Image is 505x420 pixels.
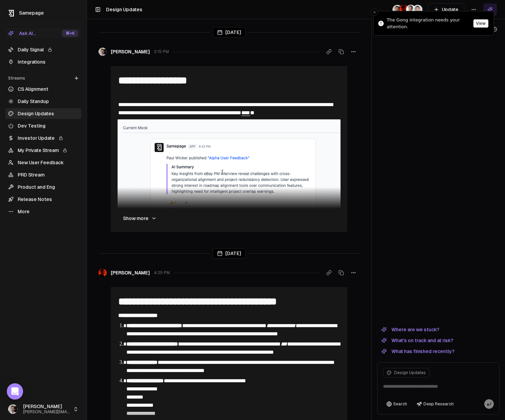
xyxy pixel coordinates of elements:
[5,84,81,95] a: CS Alignment
[5,56,81,67] a: Integrations
[111,269,150,276] span: [PERSON_NAME]
[371,9,378,16] button: Close toast
[23,404,70,410] span: [PERSON_NAME]
[413,5,422,14] img: _image
[399,5,409,14] img: _image
[99,48,107,56] img: _image
[5,206,81,217] a: More
[377,325,443,334] button: Where are we stuck?
[8,30,36,37] div: Ask AI...
[118,212,162,225] button: Show more
[393,5,402,14] img: _image
[5,145,81,156] a: My Private Stream
[5,194,81,205] a: Release Notes
[213,27,246,37] div: [DATE]
[154,270,170,275] span: 4:35 PM
[213,248,246,258] div: [DATE]
[383,399,411,409] button: Search
[106,7,142,12] span: Design Updates
[406,5,416,14] img: _image
[5,28,81,39] button: Ask AI...⌘+K
[5,169,81,180] a: PRD Stream
[5,120,81,131] a: Dev Testing
[5,133,81,144] a: Investor Update
[111,48,150,55] span: [PERSON_NAME]
[5,157,81,168] a: New User Feedback
[413,399,457,409] button: Deep Research
[473,19,488,28] button: View
[62,30,79,37] div: ⌘ +K
[5,96,81,107] a: Daily Standup
[118,119,341,226] img: 2025-08-20_14-07-24.png
[7,383,23,400] div: Open Intercom Messenger
[387,17,471,30] div: The Gong integration needs your attention.
[5,182,81,192] a: Product and Eng
[428,3,464,16] button: Update
[5,108,81,119] a: Design Updates
[394,370,426,375] span: Design Updates
[154,49,169,54] span: 2:15 PM
[5,401,81,417] button: [PERSON_NAME][PERSON_NAME][EMAIL_ADDRESS]
[8,404,18,414] img: _image
[5,73,81,84] div: Streams
[19,10,44,16] span: Samepage
[377,347,459,355] button: What has finished recently?
[377,336,457,345] button: What's on track and at risk?
[5,44,81,55] a: Daily Signal
[23,409,70,415] span: [PERSON_NAME][EMAIL_ADDRESS]
[99,269,107,277] img: _image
